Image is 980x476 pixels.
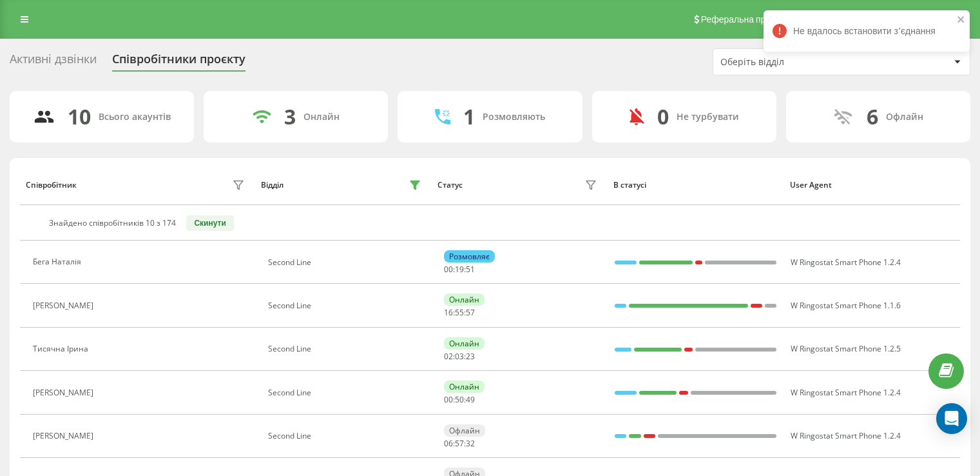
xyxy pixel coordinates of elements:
div: : : [444,265,475,274]
span: W Ringostat Smart Phone 1.1.6 [791,300,901,311]
span: 19 [455,264,464,275]
div: Second Line [268,388,425,397]
span: Реферальна програма [701,14,796,25]
span: 49 [466,394,475,405]
div: : : [444,352,475,361]
div: : : [444,439,475,448]
div: 1 [463,104,475,129]
span: W Ringostat Smart Phone 1.2.4 [791,257,901,268]
span: 03 [455,351,464,362]
div: Розмовляють [483,112,545,123]
div: Онлайн [444,293,485,306]
div: 0 [657,104,669,129]
span: W Ringostat Smart Phone 1.2.5 [791,343,901,354]
span: 32 [466,438,475,449]
div: Офлайн [886,112,923,123]
span: W Ringostat Smart Phone 1.2.4 [791,430,901,441]
span: 02 [444,351,453,362]
span: 57 [466,307,475,318]
span: 06 [444,438,453,449]
div: Бега Наталія [33,257,84,266]
span: 51 [466,264,475,275]
div: Не турбувати [677,112,739,123]
div: [PERSON_NAME] [33,301,97,310]
div: 3 [284,104,296,129]
div: Second Line [268,344,425,353]
div: [PERSON_NAME] [33,388,97,397]
span: 50 [455,394,464,405]
span: 00 [444,264,453,275]
div: Офлайн [444,424,485,437]
div: [PERSON_NAME] [33,431,97,441]
div: User Agent [790,181,954,190]
span: 57 [455,438,464,449]
div: Онлайн [444,381,485,393]
span: 00 [444,394,453,405]
div: Оберіть відділ [720,57,874,68]
div: 10 [68,104,91,129]
div: Second Line [268,431,425,441]
span: 23 [466,351,475,362]
button: close [957,14,966,26]
div: Співробітники проєкту [112,52,245,72]
div: Співробітник [26,181,77,190]
div: Знайдено співробітників 10 з 174 [49,219,176,228]
div: Онлайн [303,112,340,123]
button: Скинути [186,215,233,231]
div: В статусі [613,181,778,190]
div: Активні дзвінки [10,52,97,72]
div: Відділ [261,181,283,190]
span: W Ringostat Smart Phone 1.2.4 [791,387,901,398]
div: Розмовляє [444,250,495,263]
div: Тисячна Ірина [33,344,91,353]
div: Онлайн [444,337,485,350]
div: : : [444,308,475,317]
div: Статус [437,181,463,190]
span: 16 [444,307,453,318]
span: 55 [455,307,464,318]
div: 6 [867,104,878,129]
div: Second Line [268,301,425,310]
div: Всього акаунтів [99,112,171,123]
div: Second Line [268,258,425,267]
div: Не вдалось встановити зʼєднання [764,10,970,52]
div: : : [444,395,475,404]
div: Open Intercom Messenger [936,403,967,434]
